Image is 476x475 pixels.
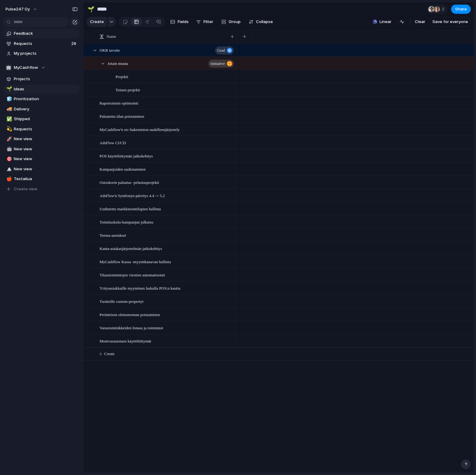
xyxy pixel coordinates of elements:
[108,60,128,67] span: Jotain muuta
[6,146,12,152] button: 🤖
[3,125,80,134] a: 💫Requests
[116,86,140,93] span: Toinen projekti
[14,86,78,92] span: Ideas
[90,19,104,25] span: Create
[14,41,69,47] span: Requests
[203,19,213,25] span: Filter
[100,232,126,239] span: Teema-asetukset
[210,59,225,68] span: initiative
[3,164,80,174] a: 🏔️New view
[6,116,11,123] div: ✅
[3,94,80,104] a: 🧊Prioritization
[6,96,11,103] div: 🧊
[6,176,12,182] button: 🍎
[100,152,153,159] span: POS käyttöliittymän jatkokehitys
[100,192,165,199] span: AdsFlow'n Symfonyn päivitys 4.4 -> 5.2
[370,17,394,26] button: Linear
[194,17,216,27] button: Filter
[3,184,80,194] button: Create view
[100,99,138,106] span: Raportoinnin optimointi
[100,218,153,225] span: Toimituskulu-kampanjan julkaisu
[451,5,471,14] button: Share
[178,19,189,25] span: Fields
[14,126,78,132] span: Requests
[104,351,115,357] span: Create
[412,17,428,27] button: Clear
[100,139,126,146] span: AdsFlow CI/CD
[6,116,12,122] button: ✅
[86,17,107,27] button: Create
[6,136,11,143] div: 🚀
[100,337,151,344] span: Monivarastotuen käyttöliittymät
[6,86,12,92] button: 🌱
[3,29,80,38] a: Feedback
[215,46,234,54] button: Goal
[100,205,161,212] span: Uudistettu markkinointilupien hallinta
[100,245,162,252] span: Kanta-asiakasjärjestelmän jatkokehitys
[100,324,163,331] span: Varastonimikkeiden listaus ja toiminnot
[442,6,446,12] span: 2
[217,46,225,55] span: Goal
[3,134,80,144] a: 🚀New view
[3,144,80,154] a: 🤖New view
[168,17,191,27] button: Fields
[88,5,94,13] div: 🌱
[116,73,128,80] span: Projekti
[432,19,468,25] span: Save for everyone
[100,271,165,278] span: Tilaustoimintojen viestien automatisointi
[14,166,78,172] span: New view
[3,114,80,124] a: ✅Shipped
[6,126,12,132] button: 💫
[6,6,30,12] span: Pulse247 Oy
[14,136,78,142] span: New view
[415,19,425,25] span: Clear
[14,76,78,82] span: Projects
[100,258,171,265] span: MyCashflow Kassa -myyntikanavan hallinta
[14,50,78,57] span: My projects
[246,17,275,27] button: Collapse
[100,284,180,291] span: Yritysasiakkaille myyminen laskulla POS:n kautta
[14,96,78,102] span: Prioritization
[430,17,471,27] button: Save for everyone
[6,65,12,71] div: 🏢
[3,105,80,114] a: 🚚Delivery
[100,46,120,53] span: OKR tavoite
[380,19,391,25] span: Linear
[3,4,41,14] button: Pulse247 Oy
[14,186,37,192] span: Create view
[107,34,116,40] span: Name
[6,85,11,93] div: 🌱
[14,30,78,37] span: Feedback
[3,39,80,48] a: Requests29
[229,19,241,25] span: Group
[14,106,78,112] span: Delivery
[6,176,11,183] div: 🍎
[71,41,77,47] span: 29
[256,19,273,25] span: Collapse
[3,174,80,184] a: 🍎Testailua
[6,156,11,163] div: 🎯
[6,106,12,112] button: 🚚
[6,125,11,133] div: 💫
[14,156,78,162] span: New view
[3,74,80,84] a: Projects
[6,105,11,113] div: 🚚
[3,154,80,164] a: 🎯New view
[455,6,467,12] span: Share
[6,156,12,162] button: 🎯
[3,63,80,72] button: 🏢MyCashflow
[6,136,12,142] button: 🚀
[14,176,78,182] span: Testailua
[3,85,80,94] div: 🌱Ideas
[100,165,146,172] span: Kampanjoiden uudistaminen
[218,17,244,27] button: Group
